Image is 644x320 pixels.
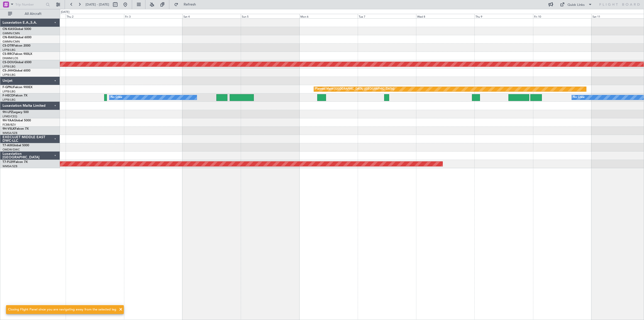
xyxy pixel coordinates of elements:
a: WMSA/SZB [3,131,17,135]
a: FCBB/BZV [3,123,16,127]
a: CS-DOUGlobal 6500 [3,61,31,64]
a: CS-RRCFalcon 900LX [3,53,32,56]
div: Tue 7 [358,14,416,18]
div: [DATE] [61,10,69,14]
a: LFPB/LBG [3,73,16,77]
a: T7-AIXGlobal 5000 [3,144,29,147]
a: 9H-VSLKFalcon 7X [3,127,29,130]
a: 9H-LPZLegacy 500 [3,111,29,114]
a: WMSA/SZB [3,164,17,168]
span: CS-RRC [3,53,13,56]
div: Fri 10 [533,14,591,18]
a: OMDW/DWC [3,148,20,152]
a: GMMN/CMN [3,31,20,35]
span: 9H-YAA [3,119,14,122]
a: GMMN/CMN [3,40,20,44]
button: Quick Links [557,1,595,9]
a: CS-DTRFalcon 2000 [3,44,30,47]
span: CS-JHH [3,69,13,72]
span: F-HECD [3,94,14,97]
div: No Crew [573,94,585,101]
button: All Aircraft [6,10,55,18]
a: CN-KASGlobal 5000 [3,28,31,31]
span: 9H-LPZ [3,111,13,114]
a: F-GPNJFalcon 900EX [3,86,32,89]
a: LFPB/LBG [3,48,16,52]
a: F-HECDFalcon 7X [3,94,27,97]
span: Refresh [179,3,200,6]
span: All Aircraft [13,12,53,16]
span: CN-RAK [3,36,14,39]
div: No Crew [111,94,122,101]
button: Refresh [172,1,202,9]
a: LFPB/LBG [3,98,16,102]
div: Fri 3 [124,14,182,18]
span: 9H-VSLK [3,127,15,130]
input: Trip Number [15,1,44,8]
span: CN-KAS [3,28,14,31]
span: CS-DOU [3,61,14,64]
a: LFPB/LBG [3,90,16,93]
div: Closing Flight Panel since you are navigating away from the selected leg [8,307,116,312]
div: Sun 5 [241,14,299,18]
a: LFPB/LBG [3,65,16,68]
div: Quick Links [568,3,585,8]
a: CS-JHHGlobal 6000 [3,69,30,72]
span: T7-PJ29 [3,161,14,164]
div: Thu 9 [474,14,533,18]
a: LFMD/CEQ [3,115,17,118]
div: Thu 2 [66,14,124,18]
div: Wed 8 [416,14,474,18]
a: T7-PJ29Falcon 7X [3,161,28,164]
span: CS-DTR [3,44,13,47]
span: F-GPNJ [3,86,13,89]
span: T7-AIX [3,144,12,147]
a: CN-RAKGlobal 6000 [3,36,31,39]
a: DNMM/LOS [3,56,18,60]
div: Mon 6 [299,14,358,18]
span: [DATE] - [DATE] [86,2,109,7]
div: Sat 4 [182,14,241,18]
a: 9H-YAAGlobal 5000 [3,119,31,122]
div: Planned Maint [GEOGRAPHIC_DATA] ([GEOGRAPHIC_DATA]) [315,85,394,93]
